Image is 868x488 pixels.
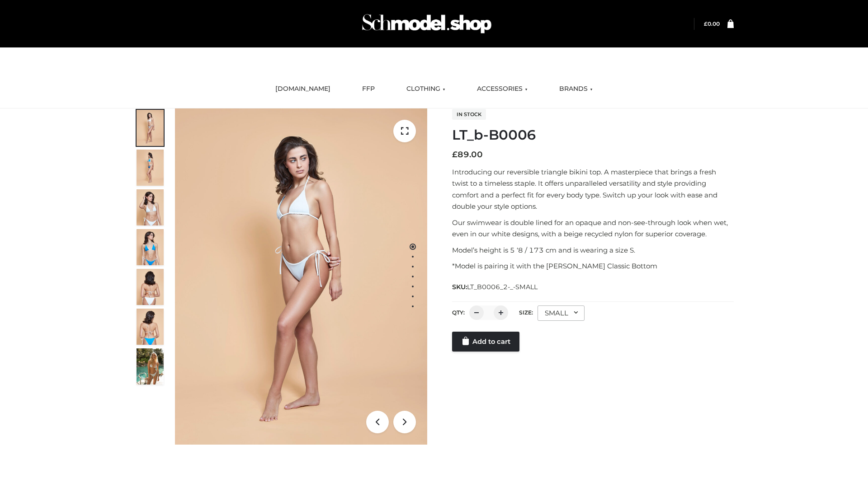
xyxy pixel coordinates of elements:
span: SKU: [452,282,538,292]
bdi: 0.00 [704,20,720,27]
span: In stock [452,109,486,120]
label: Size: [519,309,533,316]
span: £ [452,150,458,160]
img: ArielClassicBikiniTop_CloudNine_AzureSky_OW114ECO_4-scaled.jpg [137,229,164,265]
a: FFP [355,79,382,99]
img: ArielClassicBikiniTop_CloudNine_AzureSky_OW114ECO_3-scaled.jpg [137,189,164,225]
p: Model’s height is 5 ‘8 / 173 cm and is wearing a size S. [452,244,734,256]
img: ArielClassicBikiniTop_CloudNine_AzureSky_OW114ECO_1 [175,108,427,445]
p: *Model is pairing it with the [PERSON_NAME] Classic Bottom [452,260,734,272]
h1: LT_b-B0006 [452,127,734,143]
img: Arieltop_CloudNine_AzureSky2.jpg [137,348,164,385]
a: Add to cart [452,332,519,352]
a: £0.00 [704,20,720,27]
img: ArielClassicBikiniTop_CloudNine_AzureSky_OW114ECO_8-scaled.jpg [137,309,164,345]
label: QTY: [452,309,465,316]
span: LT_B0006_2-_-SMALL [467,283,538,291]
p: Introducing our reversible triangle bikini top. A masterpiece that brings a fresh twist to a time... [452,166,734,212]
img: Schmodel Admin 964 [359,6,495,42]
bdi: 89.00 [452,150,483,160]
a: [DOMAIN_NAME] [269,79,337,99]
img: ArielClassicBikiniTop_CloudNine_AzureSky_OW114ECO_2-scaled.jpg [137,150,164,186]
a: ACCESSORIES [470,79,534,99]
span: £ [704,20,708,27]
img: ArielClassicBikiniTop_CloudNine_AzureSky_OW114ECO_7-scaled.jpg [137,269,164,305]
a: BRANDS [552,79,599,99]
a: CLOTHING [400,79,452,99]
div: SMALL [538,305,585,321]
p: Our swimwear is double lined for an opaque and non-see-through look when wet, even in our white d... [452,217,734,240]
img: ArielClassicBikiniTop_CloudNine_AzureSky_OW114ECO_1-scaled.jpg [137,110,164,146]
